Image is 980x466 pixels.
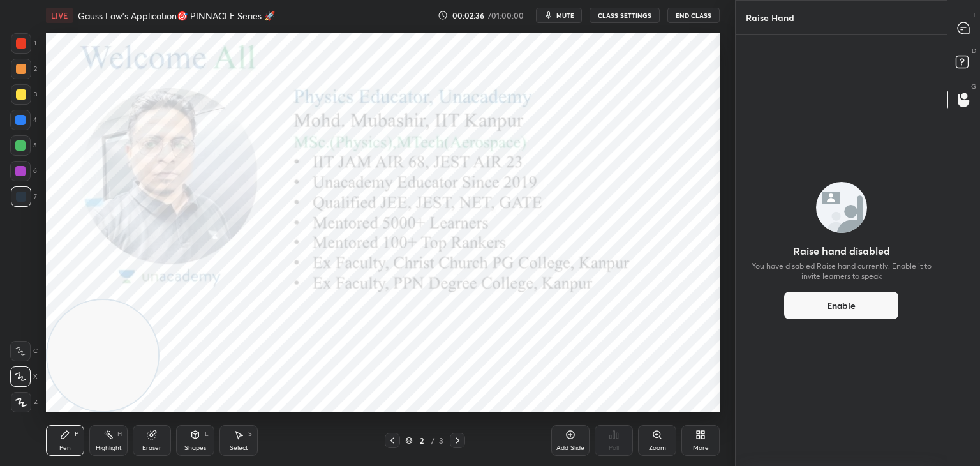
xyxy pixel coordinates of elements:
div: Eraser [142,445,161,451]
div: Zoom [649,445,666,451]
button: End Class [667,8,720,23]
div: S [248,431,252,437]
div: C [10,341,38,361]
h4: Gauss Law's Application🎯 PINNACLE Series 🚀 [78,10,275,22]
div: Highlight [96,445,122,451]
div: / [431,437,434,444]
p: T [972,10,976,20]
div: More [693,445,709,451]
p: G [971,82,976,91]
span: mute [556,11,574,20]
div: 4 [10,110,37,130]
div: 5 [10,135,37,156]
button: Enable [784,292,898,319]
div: X [10,366,38,387]
button: mute [536,8,582,23]
div: 6 [10,161,37,181]
div: P [75,431,78,437]
div: 7 [11,186,37,207]
p: D [972,46,976,56]
div: LIVE [46,8,73,23]
div: Add Slide [556,445,584,451]
div: 3 [437,435,445,446]
div: Select [230,445,248,451]
div: 3 [11,84,37,105]
div: L [205,431,209,437]
div: Shapes [184,445,206,451]
div: 1 [11,33,36,54]
h5: Raise hand disabled [793,243,890,259]
p: You have disabled Raise hand currently. Enable it to invite learners to speak [748,261,934,282]
p: Raise Hand [736,1,805,34]
div: 2 [415,437,428,444]
button: CLASS SETTINGS [590,8,660,23]
div: 2 [11,59,37,79]
div: Pen [59,445,71,451]
div: H [117,431,122,437]
div: Z [11,392,38,412]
